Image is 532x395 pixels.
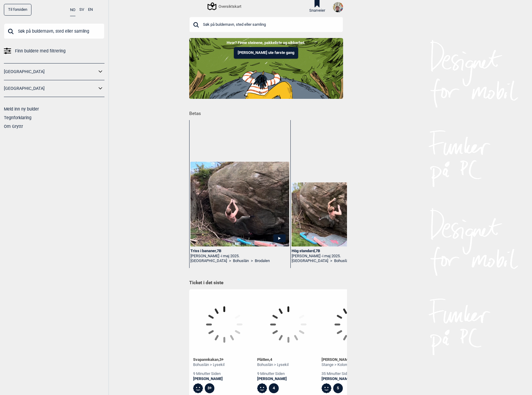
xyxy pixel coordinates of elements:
div: Bohuslän > Lysekil [257,362,289,367]
span: i maj 2025. [221,254,240,258]
a: [GEOGRAPHIC_DATA] [4,84,97,93]
button: SV [79,4,84,16]
span: > [330,258,332,264]
span: i maj 2025. [322,254,341,258]
span: 4 [270,357,272,362]
div: [PERSON_NAME] - [292,254,390,259]
img: IMG 3575 [333,2,343,12]
div: 3+ [205,383,215,393]
span: 3+ [219,357,224,362]
a: [GEOGRAPHIC_DATA] [292,258,328,264]
img: Bruno pa Hog standard [292,182,390,246]
h1: Ticket i det siste [189,280,343,286]
button: NO [70,4,75,16]
div: Plätten , [257,357,289,362]
div: 9 minutter siden [257,371,289,376]
a: Til forsiden [4,4,31,16]
a: Finn buldere med filtrering [4,47,104,55]
a: [PERSON_NAME] [322,376,354,382]
a: Meld inn ny bulder [4,107,39,111]
button: [PERSON_NAME] ute første gang [234,47,298,59]
a: Bohuslän [334,258,350,264]
div: [PERSON_NAME] , [322,357,354,362]
input: Søk på buldernavn, sted eller samling [189,17,343,32]
a: [GEOGRAPHIC_DATA] [190,258,227,264]
div: Svapannkakan , [193,357,225,362]
div: Oversiktskart [208,3,241,10]
div: Hög standard , 7B [292,249,390,254]
img: Bruno pa Triss i bananer [190,162,289,246]
a: Tegnforklaring [4,115,31,120]
div: Triss i bananer , 7B [190,249,289,254]
a: Brodalen [255,258,270,264]
div: 9 minutter siden [193,371,225,376]
a: Om Gryttr [4,124,23,129]
p: Hvor? Finne steinene, pakkeliste og sikkerhet. [4,40,528,46]
input: Søk på buldernavn, sted eller samling [4,23,104,39]
div: 5 [333,383,343,393]
a: Bohuslän [233,258,249,264]
span: > [229,258,231,264]
h1: Betas [189,107,347,117]
div: Stange > Kolomoen [322,362,354,367]
div: 4 [269,383,279,393]
span: > [251,258,253,264]
a: [PERSON_NAME] [193,376,225,382]
span: Finn buldere med filtrering [15,47,66,55]
a: [PERSON_NAME] [257,376,289,382]
button: EN [88,4,93,16]
img: Indoor to outdoor [189,38,343,99]
a: [GEOGRAPHIC_DATA] [4,67,97,76]
div: 35 minutter siden [322,371,354,376]
div: Bohuslän > Lysekil [193,362,225,367]
div: [PERSON_NAME] - [190,254,289,259]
